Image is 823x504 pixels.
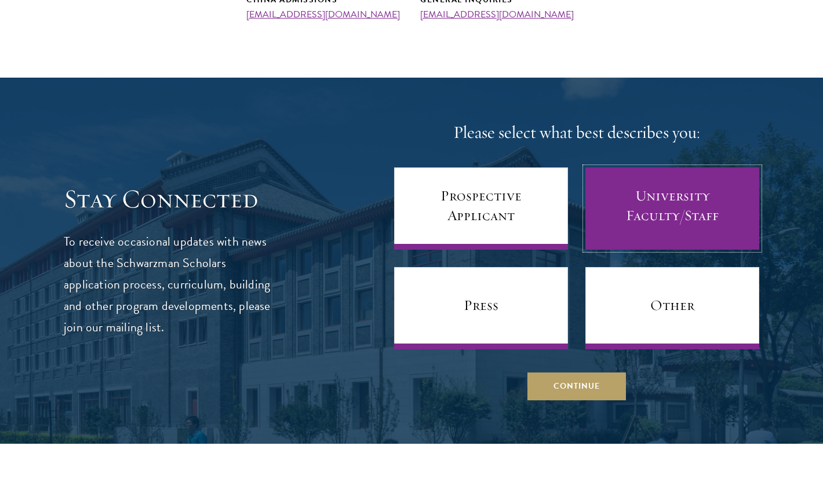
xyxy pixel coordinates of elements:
button: Continue [527,372,626,400]
h3: Stay Connected [64,183,281,216]
a: Prospective Applicant [394,167,568,250]
a: Press [394,267,568,349]
a: [EMAIL_ADDRESS][DOMAIN_NAME] [246,8,400,21]
a: [EMAIL_ADDRESS][DOMAIN_NAME] [420,8,574,21]
p: To receive occasional updates with news about the Schwarzman Scholars application process, curric... [64,231,281,338]
h4: Please select what best describes you: [394,121,759,144]
a: University Faculty/Staff [585,167,759,250]
a: Other [585,267,759,349]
